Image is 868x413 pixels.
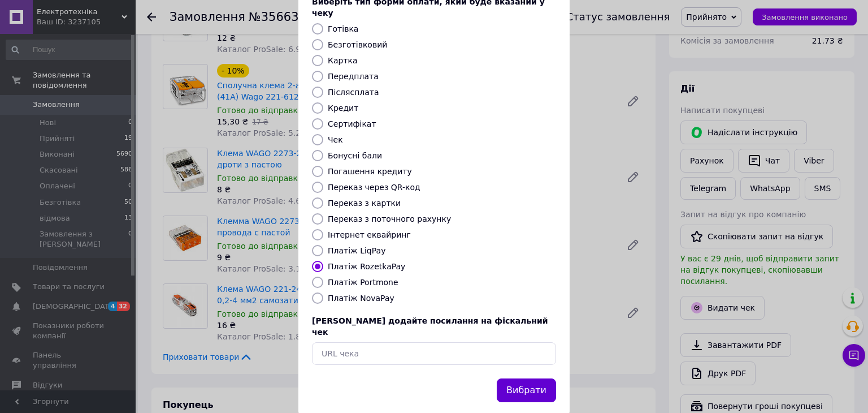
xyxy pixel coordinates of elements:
label: Інтернет еквайринг [328,230,411,239]
label: Платіж RozetkaPay [328,262,405,271]
label: Погашення кредиту [328,167,412,176]
label: Кредит [328,104,358,113]
label: Платіж Portmone [328,278,398,287]
input: URL чека [312,342,556,365]
label: Чек [328,135,343,144]
button: Вибрати [497,378,556,403]
label: Переказ з поточного рахунку [328,214,451,223]
label: Картка [328,56,358,65]
span: [PERSON_NAME] додайте посилання на фіскальний чек [312,316,548,337]
label: Передплата [328,72,379,81]
label: Переказ через QR-код [328,183,420,192]
label: Готівка [328,24,358,33]
label: Післясплата [328,88,379,97]
label: Платіж LiqPay [328,246,385,255]
label: Безготівковий [328,40,387,49]
label: Платіж NovaPay [328,294,394,303]
label: Бонусні бали [328,151,382,160]
label: Сертифікат [328,119,376,128]
label: Переказ з картки [328,199,401,208]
